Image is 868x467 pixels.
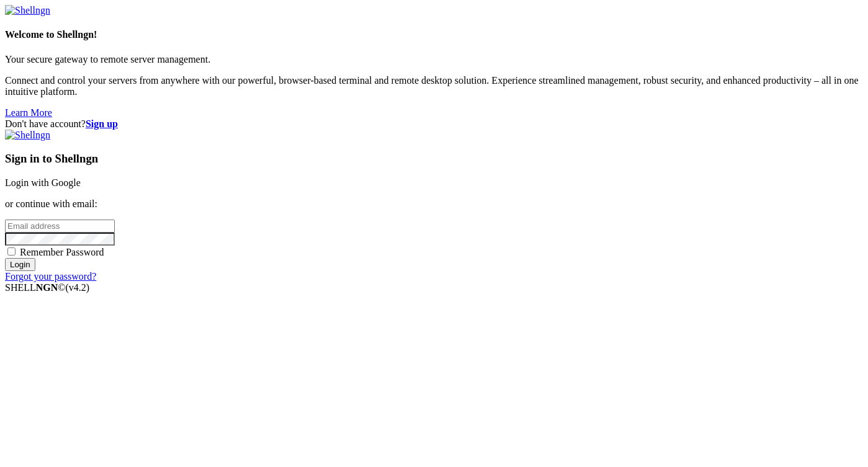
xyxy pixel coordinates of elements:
[5,152,863,166] h3: Sign in to Shellngn
[5,118,863,130] div: Don't have account?
[5,29,863,40] h4: Welcome to Shellngn!
[5,198,863,210] p: or continue with email:
[5,75,863,97] p: Connect and control your servers from anywhere with our powerful, browser-based terminal and remo...
[5,258,35,271] input: Login
[5,130,50,141] img: Shellngn
[7,247,16,256] input: Remember Password
[5,271,96,282] a: Forgot your password?
[86,118,118,129] a: Sign up
[5,177,81,188] a: Login with Google
[66,282,90,293] span: 4.2.0
[20,247,104,257] span: Remember Password
[5,107,52,118] a: Learn More
[5,220,115,233] input: Email address
[5,5,50,16] img: Shellngn
[36,282,58,293] b: NGN
[5,54,863,65] p: Your secure gateway to remote server management.
[5,282,89,293] span: SHELL ©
